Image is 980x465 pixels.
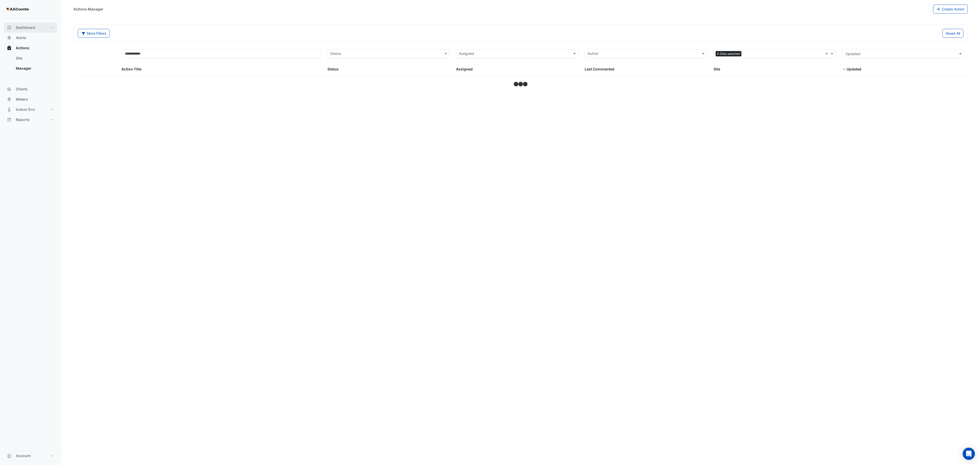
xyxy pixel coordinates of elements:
[73,6,103,12] div: Actions Manager
[846,52,860,56] span: Updated
[456,67,473,71] span: Assigned
[4,53,57,76] div: Actions
[716,51,741,57] span: 4 Sites selected
[121,67,141,71] span: Action Title
[16,107,35,112] span: Indoor Env
[327,67,339,71] span: Status
[4,115,57,125] button: Reports
[12,53,57,63] a: Site
[942,29,963,38] button: Reset All
[585,67,614,71] span: Last Commented
[4,43,57,53] button: Actions
[4,451,57,461] button: Account
[4,33,57,43] button: Alerts
[78,29,109,38] button: More Filters
[7,45,12,51] app-icon: Actions
[7,107,12,112] app-icon: Indoor Env
[16,87,28,92] span: Charts
[933,5,968,14] button: Create Action
[16,35,26,40] span: Alerts
[7,117,12,122] app-icon: Reports
[4,22,57,33] button: Dashboard
[6,4,29,14] img: Company Logo
[714,67,720,71] span: Site
[842,49,965,58] button: Updated
[847,67,861,71] span: Updated
[7,25,12,30] app-icon: Dashboard
[16,25,35,30] span: Dashboard
[16,45,29,51] span: Actions
[16,117,30,122] span: Reports
[4,94,57,104] button: Meters
[7,87,12,92] app-icon: Charts
[7,97,12,102] app-icon: Meters
[12,63,57,74] a: Manager
[16,453,31,458] span: Account
[7,35,12,40] app-icon: Alerts
[16,97,28,102] span: Meters
[963,448,975,460] div: Open Intercom Messenger
[4,84,57,94] button: Charts
[825,51,829,57] span: Clear
[4,104,57,115] button: Indoor Env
